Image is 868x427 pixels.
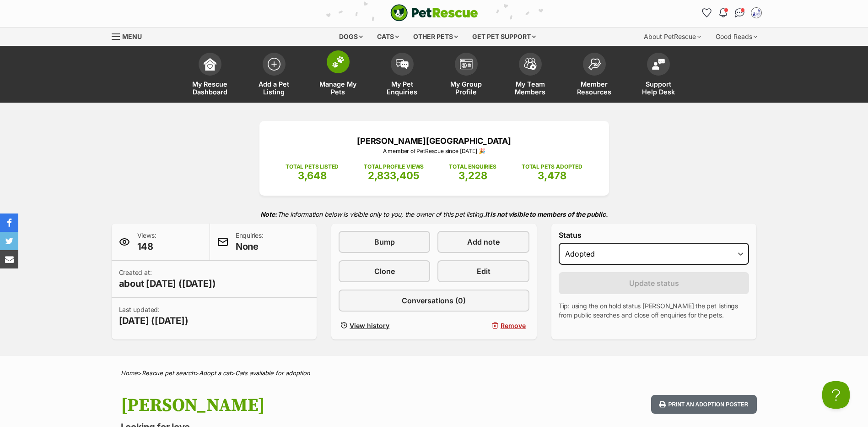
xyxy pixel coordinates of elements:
div: Other pets [407,27,464,46]
a: Adopt a cat [199,369,231,377]
button: My account [749,5,764,20]
span: Bump [374,236,395,247]
span: My Group Profile [446,80,487,96]
span: Clone [374,266,395,277]
img: group-profile-icon-3fa3cf56718a62981997c0bc7e787c4b2cf8bcc04b72c1350f741eb67cf2f40e.svg [460,59,473,70]
div: > > > [98,370,771,377]
a: Conversations (0) [339,290,529,312]
p: Tip: using the on hold status [PERSON_NAME] the pet listings from public searches and close off e... [559,301,749,320]
img: team-members-icon-5396bd8760b3fe7c0b43da4ab00e1e3bb1a5d9ba89233759b79545d2d3fc5d0d.svg [524,58,537,70]
strong: It is not visible to members of the public. [485,210,608,218]
a: Manage My Pets [306,48,370,103]
a: Support Help Desk [626,48,690,103]
img: logo-cat-932fe2b9b8326f06289b0f2fb663e598f794de774fb13d1741a6617ecf9a85b4.svg [390,4,478,22]
a: Conversations [733,5,747,20]
span: None [236,240,264,253]
span: 3,648 [298,170,327,181]
img: member-resources-icon-8e73f808a243e03378d46382f2149f9095a855e16c252ad45f914b54edf8863c.svg [588,58,601,71]
a: Rescue pet search [142,369,195,377]
a: My Group Profile [434,48,498,103]
img: dashboard-icon-eb2f2d2d3e046f16d808141f083e7271f6b2e854fb5c12c21221c1fb7104beca.svg [204,58,216,71]
a: Member Resources [562,48,626,103]
img: chat-41dd97257d64d25036548639549fe6c8038ab92f7586957e7f3b1b290dea8141.svg [735,8,744,17]
h1: [PERSON_NAME] [121,395,508,416]
span: Menu [122,33,142,40]
span: Add note [467,236,500,247]
span: about [DATE] ([DATE]) [119,277,216,290]
a: Edit [437,260,529,282]
strong: Note: [260,210,277,218]
p: Created at: [119,268,216,290]
p: A member of PetRescue since [DATE] 🎉 [273,147,595,155]
p: TOTAL ENQUIRIES [449,163,496,171]
a: My Rescue Dashboard [178,48,242,103]
span: View history [350,321,389,330]
div: Get pet support [466,27,542,46]
a: Clone [339,260,430,282]
p: Last updated: [119,305,189,327]
img: manage-my-pets-icon-02211641906a0b7f246fdf0571729dbe1e7629f14944591b6c1af311fb30b64b.svg [332,56,345,68]
iframe: Help Scout Beacon - Open [822,381,850,409]
a: Bump [339,231,430,253]
a: View history [339,319,430,332]
a: Cats available for adoption [235,369,310,377]
span: Member Resources [574,80,615,96]
img: notifications-46538b983faf8c2785f20acdc204bb7945ddae34d4c08c2a6579f10ce5e182be.svg [719,8,727,17]
a: Home [121,369,138,377]
label: Status [559,231,749,239]
button: Remove [437,319,529,332]
p: TOTAL PETS ADOPTED [522,163,582,171]
span: Update status [629,278,679,289]
a: Favourites [700,5,714,20]
span: Conversations (0) [402,295,466,306]
p: Enquiries: [236,231,264,253]
a: Add note [437,231,529,253]
span: My Rescue Dashboard [189,80,231,96]
span: 3,228 [458,170,487,181]
p: [PERSON_NAME][GEOGRAPHIC_DATA] [273,135,595,147]
span: 148 [137,240,156,253]
a: Menu [112,27,148,44]
span: Remove [501,321,526,330]
div: Dogs [333,27,369,46]
span: Edit [477,266,491,277]
a: Add a Pet Listing [242,48,306,103]
img: pet-enquiries-icon-7e3ad2cf08bfb03b45e93fb7055b45f3efa6380592205ae92323e6603595dc1f.svg [396,59,409,69]
span: 3,478 [538,170,566,181]
img: add-pet-listing-icon-0afa8454b4691262ce3f59096e99ab1cd57d4a30225e0717b998d2c9b9846f56.svg [268,58,280,71]
button: Print an adoption poster [651,395,756,414]
p: TOTAL PROFILE VIEWS [364,163,424,171]
ul: Account quick links [700,5,764,20]
span: My Pet Enquiries [382,80,423,96]
div: Good Reads [709,27,764,46]
a: My Team Members [498,48,562,103]
img: Shelter Staff profile pic [752,8,761,17]
div: Cats [371,27,405,46]
span: My Team Members [510,80,551,96]
button: Notifications [716,5,731,20]
p: The information below is visible only to you, the owner of this pet listing. [112,205,757,224]
button: Update status [559,272,749,294]
div: About PetRescue [637,27,707,46]
span: [DATE] ([DATE]) [119,314,189,327]
img: help-desk-icon-fdf02630f3aa405de69fd3d07c3f3aa587a6932b1a1747fa1d2bba05be0121f9.svg [652,59,665,70]
span: 2,833,405 [368,170,420,181]
p: Views: [137,231,156,253]
span: Add a Pet Listing [253,80,295,96]
a: PetRescue [390,4,478,22]
p: TOTAL PETS LISTED [286,163,339,171]
span: Manage My Pets [318,80,359,96]
a: My Pet Enquiries [370,48,434,103]
span: Support Help Desk [638,80,679,96]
